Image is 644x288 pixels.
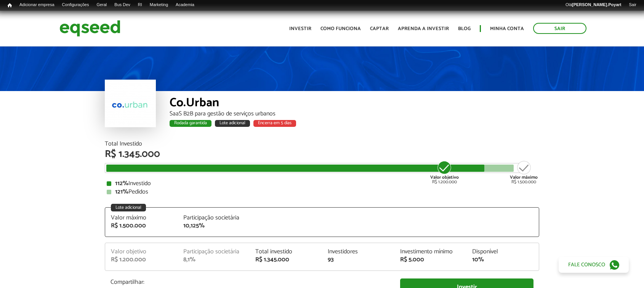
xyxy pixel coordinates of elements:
strong: 112% [115,178,128,189]
a: RI [134,2,146,8]
a: Sair [625,2,640,8]
strong: Valor máximo [510,174,538,181]
a: Configurações [58,2,93,8]
div: SaaS B2B para gestão de serviços urbanos [170,111,539,117]
a: Sair [533,23,586,34]
div: Total investido [255,249,316,255]
div: Disponível [472,249,533,255]
div: Participação societária [183,215,244,221]
div: R$ 1.500.000 [111,223,172,229]
strong: 121% [115,187,128,197]
div: Investidores [328,249,389,255]
a: Minha conta [490,26,524,31]
a: Marketing [146,2,172,8]
div: R$ 1.200.000 [430,160,459,184]
a: Aprenda a investir [398,26,449,31]
a: Olá[PERSON_NAME].Poyart [562,2,625,8]
a: Captar [370,26,389,31]
a: Como funciona [320,26,361,31]
div: R$ 1.500.000 [510,160,538,184]
div: Participação societária [183,249,244,255]
div: Pedidos [107,189,537,195]
div: Valor máximo [111,215,172,221]
a: Início [4,2,16,9]
div: 10,125% [183,223,244,229]
strong: Valor objetivo [430,174,459,181]
div: Rodada garantida [170,120,211,127]
div: R$ 1.200.000 [111,257,172,263]
div: Investimento mínimo [400,249,461,255]
div: Encerra em 5 dias [253,120,296,127]
a: Geral [93,2,111,8]
div: R$ 1.345.000 [255,257,316,263]
a: Bus Dev [111,2,134,8]
div: Co.Urban [170,97,539,111]
a: Blog [458,26,471,31]
div: Total Investido [105,141,539,147]
span: Início [8,3,12,8]
div: Investido [107,181,537,187]
p: Compartilhar: [111,278,389,286]
div: 8,1% [183,257,244,263]
a: Fale conosco [559,257,629,273]
strong: [PERSON_NAME].Poyart [572,2,621,7]
a: Academia [172,2,198,8]
div: R$ 1.345.000 [105,149,539,159]
a: Adicionar empresa [16,2,58,8]
div: 10% [472,257,533,263]
div: R$ 5.000 [400,257,461,263]
div: Lote adicional [215,120,250,127]
div: Lote adicional [111,204,146,211]
a: Investir [289,26,311,31]
div: 93 [328,257,389,263]
img: EqSeed [59,18,120,38]
div: Valor objetivo [111,249,172,255]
